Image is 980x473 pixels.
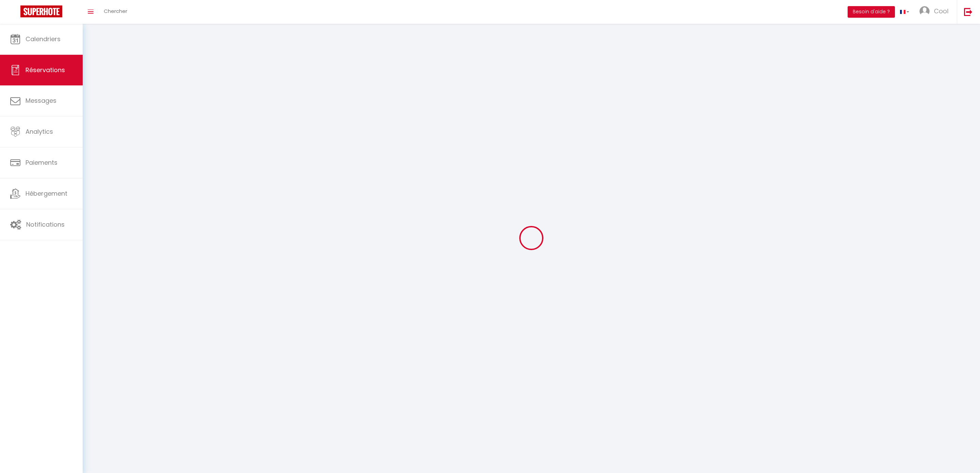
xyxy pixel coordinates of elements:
[848,6,895,18] button: Besoin d'aide ?
[20,5,62,17] img: Super Booking
[934,7,948,15] span: Cool
[26,66,65,74] span: Réservations
[26,220,65,229] span: Notifications
[964,7,973,16] img: logout
[26,158,58,167] span: Paiements
[26,35,61,43] span: Calendriers
[919,6,930,16] img: ...
[26,127,53,136] span: Analytics
[5,3,26,23] button: Ouvrir le widget de chat LiveChat
[104,7,127,15] span: Chercher
[26,96,56,105] span: Messages
[26,189,67,198] span: Hébergement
